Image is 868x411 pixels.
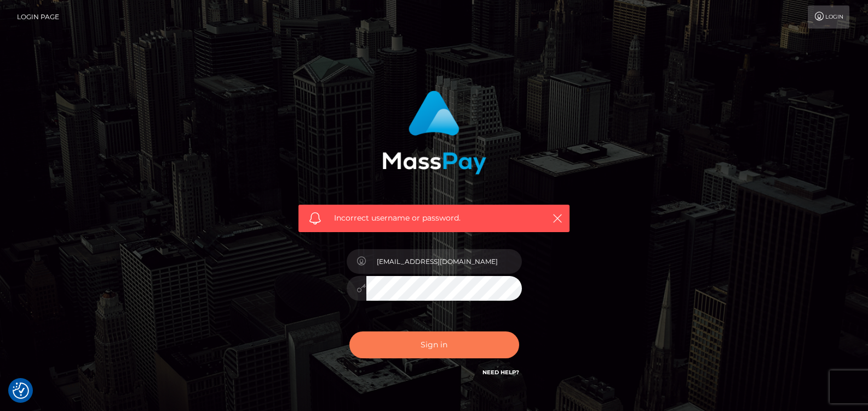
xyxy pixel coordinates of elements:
[366,249,522,274] input: Username...
[17,5,59,29] a: Login Page
[808,5,849,29] a: Login
[13,382,29,399] button: Consent Preferences
[334,212,534,224] span: Incorrect username or password.
[482,369,519,376] a: Need Help?
[349,331,519,358] button: Sign in
[382,91,486,174] img: MassPay Login
[13,382,29,399] img: Revisit consent button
